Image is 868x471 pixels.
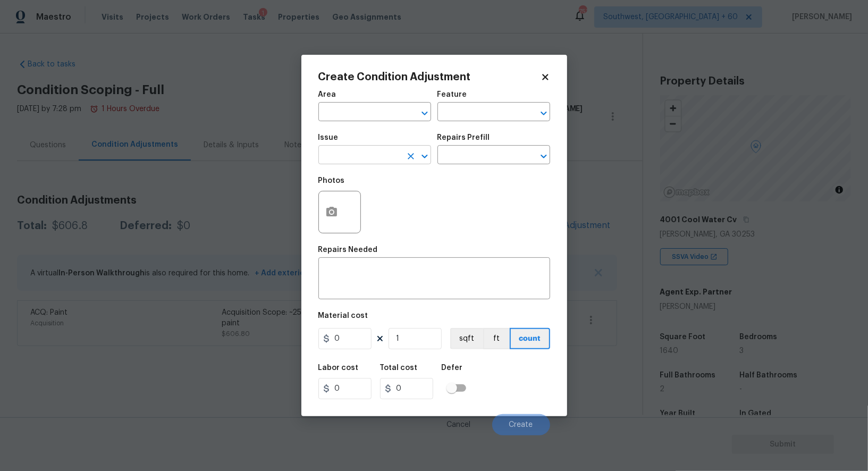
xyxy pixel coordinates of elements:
h5: Repairs Needed [318,246,378,254]
h5: Repairs Prefill [437,134,490,141]
h5: Material cost [318,312,368,319]
h5: Area [318,91,336,98]
h5: Photos [318,177,345,184]
button: ft [483,328,510,349]
button: sqft [450,328,483,349]
button: Open [417,149,432,164]
span: Cancel [447,421,471,429]
span: Create [509,421,533,429]
h2: Create Condition Adjustment [318,72,541,82]
button: Open [417,106,432,121]
button: Clear [403,149,418,164]
button: Open [536,106,551,121]
button: count [510,328,550,349]
h5: Defer [442,364,463,372]
h5: Labor cost [318,364,359,372]
button: Open [536,149,551,164]
button: Cancel [430,414,488,435]
h5: Total cost [380,364,418,372]
h5: Issue [318,134,339,141]
button: Create [492,414,550,435]
h5: Feature [437,91,467,98]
